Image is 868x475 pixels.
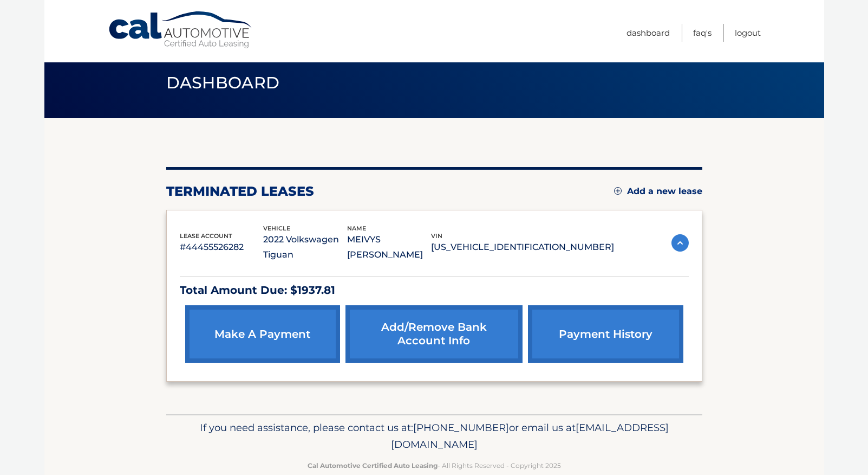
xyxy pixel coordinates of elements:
strong: Cal Automotive Certified Auto Leasing [308,461,438,470]
p: - All Rights Reserved - Copyright 2025 [173,460,695,471]
p: MEIVYS [PERSON_NAME] [347,232,431,262]
span: Dashboard [166,73,280,93]
a: Cal Automotive [108,11,254,49]
a: FAQ's [693,24,712,42]
span: name [347,224,366,232]
a: Add/Remove bank account info [345,305,523,363]
span: vehicle [263,224,290,232]
p: If you need assistance, please contact us at: or email us at [173,419,695,454]
span: lease account [180,232,232,240]
p: #44455526282 [180,240,264,255]
a: payment history [528,305,683,363]
span: [PHONE_NUMBER] [413,421,509,434]
a: make a payment [185,305,340,363]
a: Dashboard [626,24,670,42]
img: accordion-active.svg [671,234,689,252]
span: vin [431,232,442,240]
a: Logout [735,24,761,42]
p: [US_VEHICLE_IDENTIFICATION_NUMBER] [431,240,614,255]
a: Add a new lease [614,186,702,197]
h2: terminated leases [166,183,314,200]
p: Total Amount Due: $1937.81 [180,281,689,300]
p: 2022 Volkswagen Tiguan [263,232,347,262]
img: add.svg [614,187,622,195]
